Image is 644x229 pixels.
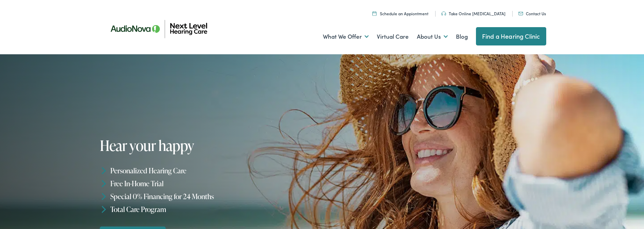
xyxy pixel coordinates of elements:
[441,12,446,16] img: An icon symbolizing headphones, colored in teal, suggests audio-related services or features.
[518,12,523,15] img: An icon representing mail communication is presented in a unique teal color.
[476,27,546,45] a: Find a Hearing Clinic
[323,24,369,49] a: What We Offer
[417,24,448,49] a: About Us
[377,24,409,49] a: Virtual Care
[456,24,468,49] a: Blog
[100,138,306,153] h1: Hear your happy
[372,11,428,16] a: Schedule an Appiontment
[100,177,325,190] li: Free In-Home Trial
[372,11,376,16] img: Calendar icon representing the ability to schedule a hearing test or hearing aid appointment at N...
[100,203,325,215] li: Total Care Program
[100,190,325,203] li: Special 0% Financing for 24 Months
[100,164,325,177] li: Personalized Hearing Care
[441,11,505,16] a: Take Online [MEDICAL_DATA]
[518,11,546,16] a: Contact Us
